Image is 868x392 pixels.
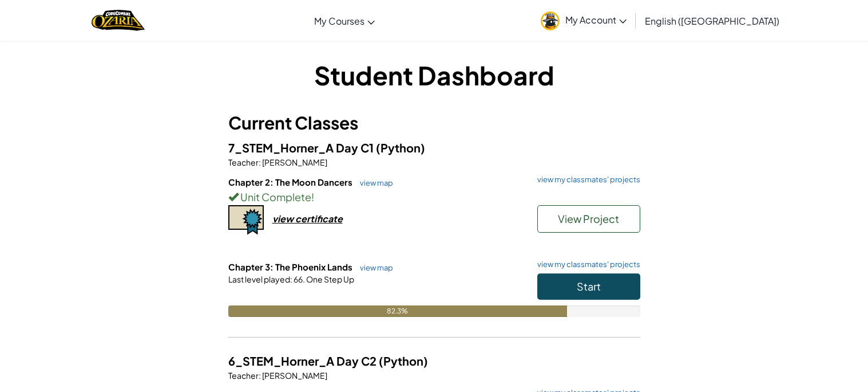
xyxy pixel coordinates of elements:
[577,280,601,293] span: Start
[92,9,145,32] a: Ozaria by CodeCombat logo
[228,261,354,272] span: Chapter 3: The Phoenix Lands
[228,177,354,187] span: Chapter 2: The Moon Dancers
[565,14,627,26] span: My Account
[228,370,259,381] span: Teacher
[228,274,290,284] span: Last level played
[272,213,343,225] div: view certificate
[228,140,376,155] span: 7_STEM_Horner_A Day C1
[645,15,779,27] span: English ([GEOGRAPHIC_DATA])
[228,354,379,368] span: 6_STEM_Horner_A Day C2
[379,354,428,368] span: (Python)
[305,274,354,284] span: One Step Up
[292,274,305,284] span: 66.
[535,2,632,38] a: My Account
[259,370,261,381] span: :
[354,178,393,187] a: view map
[639,5,785,36] a: English ([GEOGRAPHIC_DATA])
[314,15,364,27] span: My Courses
[228,305,568,317] div: 82.3%
[311,190,314,203] span: !
[558,212,619,225] span: View Project
[259,157,261,167] span: :
[532,261,640,268] a: view my classmates' projects
[228,213,343,225] a: view certificate
[228,110,640,136] h3: Current Classes
[239,190,311,203] span: Unit Complete
[228,205,264,235] img: certificate-icon.png
[92,9,145,32] img: Home
[541,11,560,30] img: avatar
[537,205,640,233] button: View Project
[261,370,327,381] span: [PERSON_NAME]
[354,263,393,272] a: view map
[532,176,640,183] a: view my classmates' projects
[228,57,640,93] h1: Student Dashboard
[261,157,327,167] span: [PERSON_NAME]
[376,140,425,155] span: (Python)
[228,157,259,167] span: Teacher
[308,5,381,36] a: My Courses
[290,274,292,284] span: :
[537,273,640,300] button: Start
